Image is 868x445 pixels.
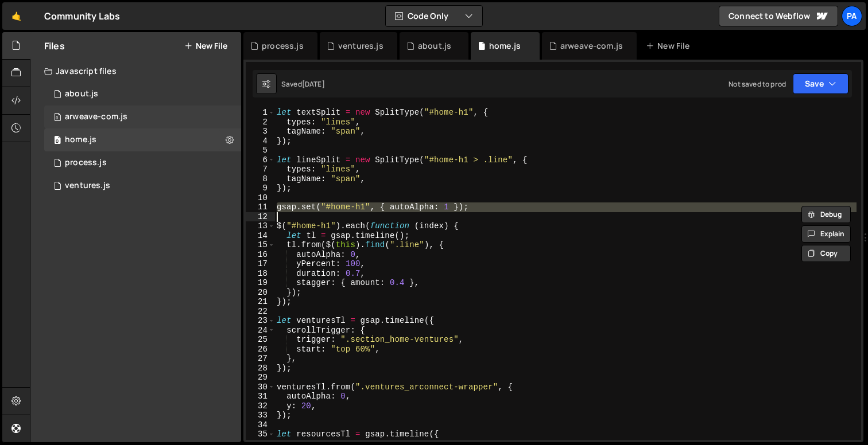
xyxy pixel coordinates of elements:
div: Saved [281,79,325,89]
div: [DATE] [302,79,325,89]
div: 35 [246,430,275,439]
div: 21 [246,297,275,307]
div: process.js [65,158,107,168]
div: ventures.js [338,40,383,52]
div: 18 [246,269,275,279]
div: 19 [246,278,275,288]
div: about.js [418,40,451,52]
div: 5 [246,146,275,155]
div: home.js [489,40,521,52]
a: 🤙 [2,2,30,30]
div: 16 [246,250,275,260]
div: home.js [65,135,96,145]
div: 8 [246,174,275,184]
div: 15 [246,240,275,250]
div: 22 [246,307,275,317]
div: 26 [246,345,275,354]
span: 0 [54,136,61,146]
div: 33 [246,411,275,420]
div: 4 [246,136,275,146]
button: Code Only [386,6,482,26]
div: 12 [246,212,275,222]
div: 30 [246,382,275,392]
div: Javascript files [30,60,241,83]
div: 23 [246,316,275,326]
div: Community Labs [44,9,120,23]
div: 17 [246,259,275,269]
div: 13 [246,221,275,231]
div: 29 [246,373,275,382]
div: arweave-com.js [560,40,623,52]
div: 28 [246,364,275,373]
div: 9718/21357.js [44,174,241,197]
div: process.js [262,40,304,52]
h2: Files [44,40,65,52]
div: ventures.js [65,181,110,191]
div: 6 [246,155,275,165]
div: New File [646,40,694,52]
div: about.js [65,89,98,99]
div: 25 [246,335,275,345]
div: 9718/21360.js [44,151,241,174]
div: 32 [246,401,275,411]
button: Debug [801,206,851,223]
button: Explain [801,225,851,243]
div: 9718/45685.js [44,106,241,128]
div: 1 [246,108,275,118]
button: New File [184,41,227,50]
a: Connect to Webflow [719,6,838,26]
div: 2 [246,118,275,127]
div: 3 [246,127,275,136]
button: Save [793,73,848,94]
span: 0 [54,114,61,123]
a: Pa [842,6,862,26]
div: 20 [246,288,275,298]
div: 31 [246,392,275,401]
div: Not saved to prod [728,79,786,89]
div: 9718/21358.js [44,83,241,106]
div: 7 [246,165,275,174]
div: arweave-com.js [65,112,127,122]
div: 34 [246,420,275,430]
div: 11 [246,202,275,212]
div: 14 [246,231,275,241]
div: 9718/21355.js [44,128,241,151]
div: 10 [246,193,275,203]
div: 24 [246,326,275,335]
div: 9 [246,184,275,193]
button: Copy [801,245,851,262]
div: 27 [246,354,275,364]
